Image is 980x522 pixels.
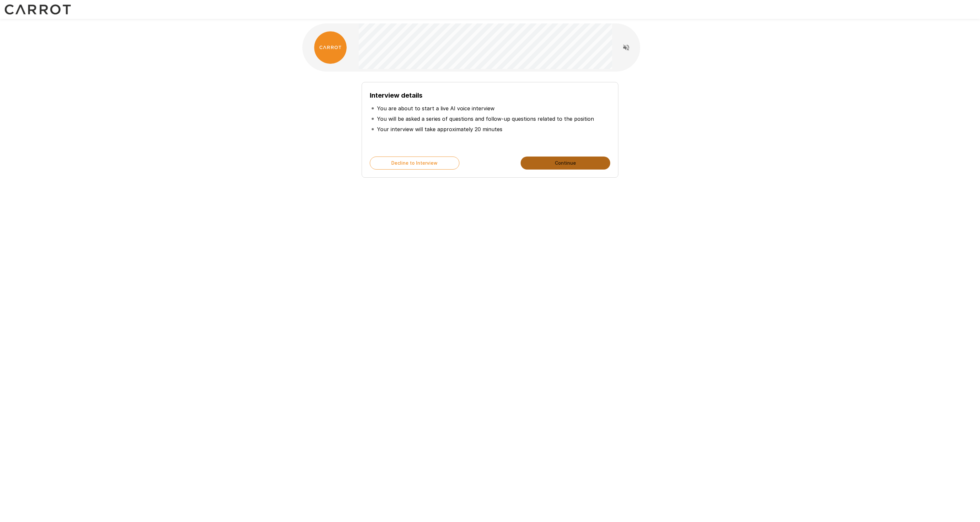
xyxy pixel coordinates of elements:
[377,125,502,133] p: Your interview will take approximately 20 minutes
[521,157,610,170] button: Continue
[620,41,633,54] button: Read questions aloud
[377,115,594,123] p: You will be asked a series of questions and follow-up questions related to the position
[370,157,459,170] button: Decline to Interview
[314,31,347,64] img: carrot_logo.png
[370,91,423,99] b: Interview details
[377,104,495,112] p: You are about to start a live AI voice interview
